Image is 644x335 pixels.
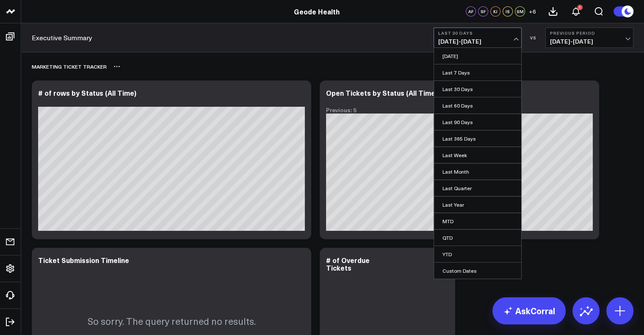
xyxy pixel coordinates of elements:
div: VS [526,35,541,40]
div: Ticket Submission Timeline [38,255,129,265]
b: Previous Period [550,30,629,36]
a: Executive Summary [32,33,92,42]
a: QTD [434,230,521,246]
div: Previous: 5 [326,107,593,114]
button: +6 [527,6,537,17]
a: Last 7 Days [434,64,521,80]
a: Last Quarter [434,180,521,196]
button: Previous Period[DATE]-[DATE] [545,28,633,48]
a: AskCorral [492,297,566,324]
span: [DATE] - [DATE] [550,38,629,45]
a: Last 365 Days [434,130,521,147]
p: So sorry. The query returned no results. [88,315,256,327]
a: Last 30 Days [434,81,521,97]
a: Last Month [434,163,521,180]
div: AF [466,6,476,17]
a: YTD [434,246,521,262]
a: Last Year [434,197,521,213]
div: # of Overdue Tickets [326,255,370,272]
a: Geode Health [294,7,340,16]
div: IS [503,6,513,17]
a: MTD [434,213,521,229]
div: 1 [577,5,583,10]
span: + 6 [529,8,536,14]
a: Last 90 Days [434,114,521,130]
a: [DATE] [434,48,521,64]
b: Last 30 Days [438,30,517,36]
div: SF [478,6,488,17]
a: Last Week [434,147,521,163]
div: Marketing Ticket Tracker [32,57,107,76]
div: KJ [490,6,500,17]
div: # of rows by Status (All Time) [38,88,136,97]
a: Last 60 Days [434,97,521,114]
button: Last 30 Days[DATE]-[DATE] [434,28,522,48]
span: [DATE] - [DATE] [438,38,517,45]
div: SM [515,6,525,17]
div: Open Tickets by Status (All Time) [326,88,437,97]
a: Custom Dates [434,263,521,279]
